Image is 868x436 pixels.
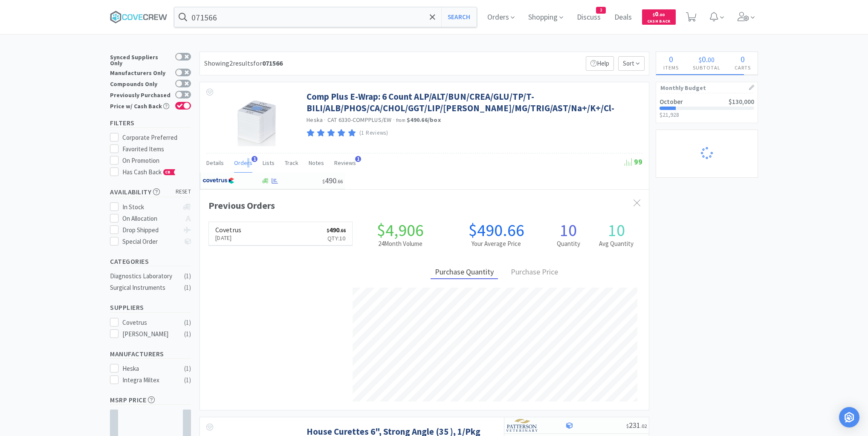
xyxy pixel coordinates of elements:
h2: 24 Month Volume [353,239,448,249]
div: Compounds Only [110,80,171,87]
h6: Covetrus [215,226,241,233]
p: [DATE] [215,233,241,243]
div: [PERSON_NAME] [122,329,175,339]
span: Has Cash Back [122,168,176,176]
span: $ [322,178,325,185]
span: 231 [626,420,647,430]
a: Heska [307,116,323,124]
div: Manufacturers Only [110,69,171,76]
a: Comp Plus E-Wrap: 6 Count ALP/ALT/BUN/CREA/GLU/TP/T-BILI/ALB/PHOS/CA/CHOL/GGT/LIP/[PERSON_NAME]/M... [307,91,640,114]
div: Synced Suppliers Only [110,53,171,66]
span: 99 [625,157,642,167]
span: . 66 [339,228,346,234]
h5: Manufacturers [110,349,191,359]
div: . [686,55,727,64]
span: 0 [702,54,706,64]
span: Track [285,159,298,167]
div: In Stock [122,202,179,212]
span: Sort [618,56,645,71]
div: Diagnostics Laboratory [110,271,179,281]
a: Deals [611,14,635,21]
span: $ [699,55,702,64]
div: Heska [122,364,175,374]
h2: Quantity [544,239,593,249]
span: 0 [669,54,673,64]
h5: Availability [110,187,191,197]
span: 1 [355,156,361,162]
h1: Monthly Budget [660,82,753,93]
div: Previously Purchased [110,91,171,98]
strong: 071566 [262,59,283,67]
span: . 00 [658,12,665,17]
a: October$130,000$21,928 [656,93,758,123]
h4: Carts [727,64,758,72]
h2: Your Average Price [448,239,544,249]
a: Covetrus[DATE]$490.66Qty:10 [209,222,352,245]
div: ( 1 ) [184,318,191,328]
div: Previous Orders [208,198,640,213]
span: 490 [327,225,346,234]
a: $0.00Cash Back [642,6,676,29]
h4: Items [656,64,686,72]
span: 3 [596,7,605,13]
span: $130,000 [729,98,754,106]
div: Purchase Quantity [431,266,498,279]
button: Search [441,7,477,27]
span: 0 [741,54,745,64]
span: . 66 [336,178,343,185]
span: $21,928 [660,111,679,118]
div: ( 1 ) [184,271,191,281]
span: Reviews [334,159,356,167]
div: Integra Miltex [122,375,175,385]
h5: Categories [110,257,191,266]
img: 77fca1acd8b6420a9015268ca798ef17_1.png [203,174,234,187]
span: CAT 6330-COMPPLUS/EW [327,116,392,124]
div: Price w/ Cash Back [110,102,171,109]
span: from [396,117,405,123]
input: Search by item, sku, manufacturer, ingredient, size... [174,7,477,27]
span: Lists [263,159,275,167]
h2: October [660,98,683,105]
div: Covetrus [122,318,175,328]
span: $ [327,228,329,234]
p: (1 Reviews) [359,129,388,138]
img: f958b4aac0574e498b6f1831e9794ad1_551770.png [229,91,282,146]
span: CB [164,170,172,175]
div: Open Intercom Messenger [839,407,859,427]
h1: 10 [592,222,640,239]
span: Details [206,159,224,167]
div: On Allocation [122,214,179,224]
span: 0 [653,10,665,18]
div: ( 1 ) [184,283,191,293]
a: Discuss3 [573,14,604,21]
div: Purchase Price [506,266,562,279]
h5: Filters [110,118,191,128]
span: $ [626,423,629,429]
img: f5e969b455434c6296c6d81ef179fa71_3.png [506,419,538,432]
div: On Promotion [122,156,191,166]
strong: $490.66 / box [407,116,441,124]
span: Cash Back [647,19,671,25]
span: . 02 [640,423,647,429]
div: Corporate Preferred [122,133,191,143]
div: Special Order [122,237,179,247]
h1: $490.66 [448,222,544,239]
div: Showing 2 results [204,58,283,69]
div: Surgical Instruments [110,283,179,293]
span: 490 [322,176,343,185]
h2: Avg Quantity [592,239,640,249]
div: ( 1 ) [184,329,191,339]
h4: Subtotal [686,64,727,72]
span: 1 [252,156,258,162]
span: reset [176,188,191,196]
div: ( 1 ) [184,375,191,385]
span: · [393,116,395,124]
span: for [253,59,283,67]
h1: 10 [544,222,593,239]
span: $ [653,12,655,17]
p: Qty: 10 [327,234,346,243]
h5: MSRP Price [110,395,191,405]
h1: $4,906 [353,222,448,239]
div: ( 1 ) [184,364,191,374]
span: Orders [234,159,252,167]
